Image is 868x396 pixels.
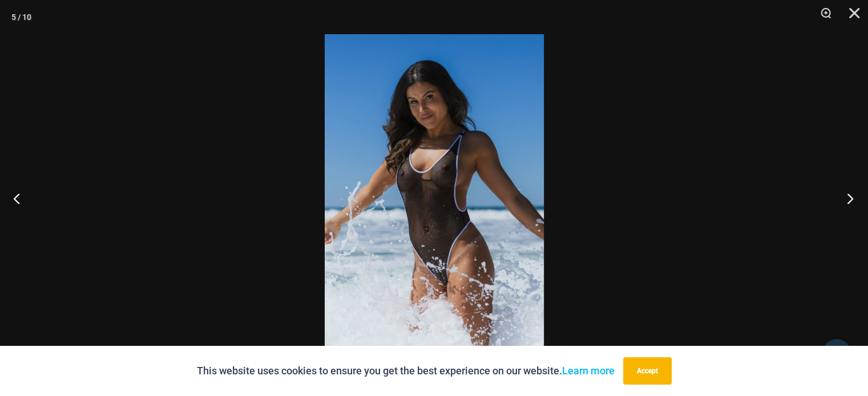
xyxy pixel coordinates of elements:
[562,365,615,377] a: Learn more
[325,34,544,362] img: Tradewinds Ink and Ivory 807 One Piece 08
[11,9,31,26] div: 5 / 10
[623,357,672,385] button: Accept
[197,362,615,379] p: This website uses cookies to ensure you get the best experience on our website.
[825,170,868,227] button: Next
